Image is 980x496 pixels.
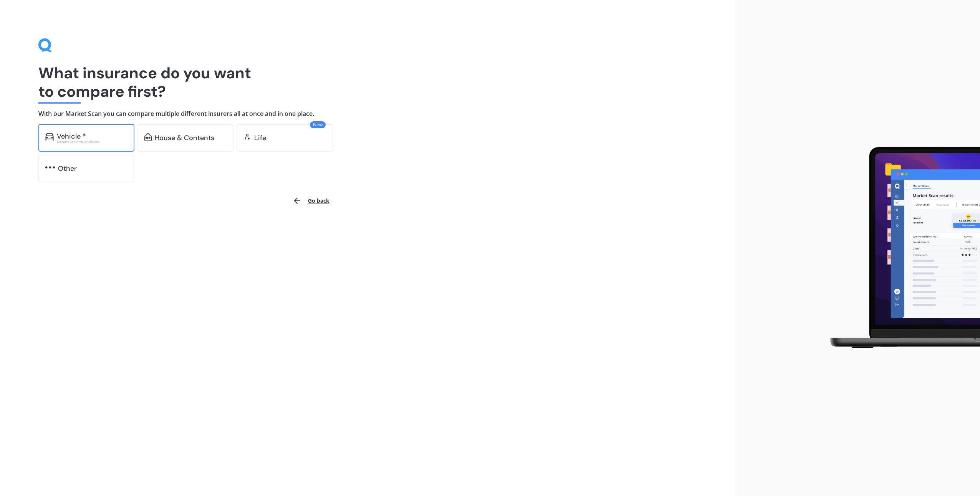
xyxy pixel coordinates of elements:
[38,64,697,101] h1: What insurance do you want to compare first?
[254,134,266,142] div: Life
[310,121,326,128] span: New
[288,192,334,210] button: Go back
[57,140,127,143] div: Excludes commercial vehicles
[45,164,55,171] img: other.81dba5aafe580aa69f38.svg
[38,110,697,118] h4: With our Market Scan you can compare multiple different insurers all at once and in one place.
[45,133,54,141] img: car.f15378c7a67c060ca3f3.svg
[243,133,251,141] img: life.f720d6a2d7cdcd3ad642.svg
[58,165,77,172] div: Other
[144,133,152,141] img: home-and-contents.b802091223b8502ef2dd.svg
[819,142,980,354] img: laptop.webp
[155,134,214,142] div: House & Contents
[57,132,86,140] div: Vehicle *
